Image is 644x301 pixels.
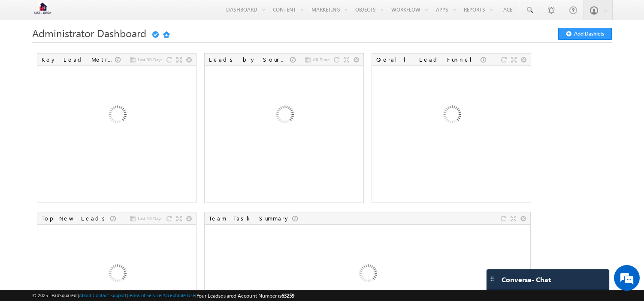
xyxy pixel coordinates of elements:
[405,70,498,162] img: Loading...
[313,56,330,63] span: All Time
[79,292,91,298] a: About
[138,215,162,222] span: Last 10 Days
[281,292,294,299] span: 63259
[376,56,481,63] div: Overall Lead Funnel
[209,56,290,63] div: Leads by Sources
[502,276,551,283] span: Converse - Chat
[138,56,162,63] span: Last 30 Days
[558,28,612,40] button: Add Dashlets
[128,292,161,298] a: Terms of Service
[42,215,110,222] div: Top New Leads
[32,2,54,17] img: Custom Logo
[32,26,146,40] span: Administrator Dashboard
[71,70,163,162] img: Loading...
[93,292,127,298] a: Contact Support
[32,292,294,300] span: © 2025 LeadSquared | | | | |
[209,215,292,222] div: Team Task Summary
[197,292,294,299] span: Your Leadsquared Account Number is
[489,275,496,282] img: carter-drag
[42,56,115,63] div: Key Lead Metrics
[238,70,330,162] img: Loading...
[163,292,195,298] a: Acceptable Use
